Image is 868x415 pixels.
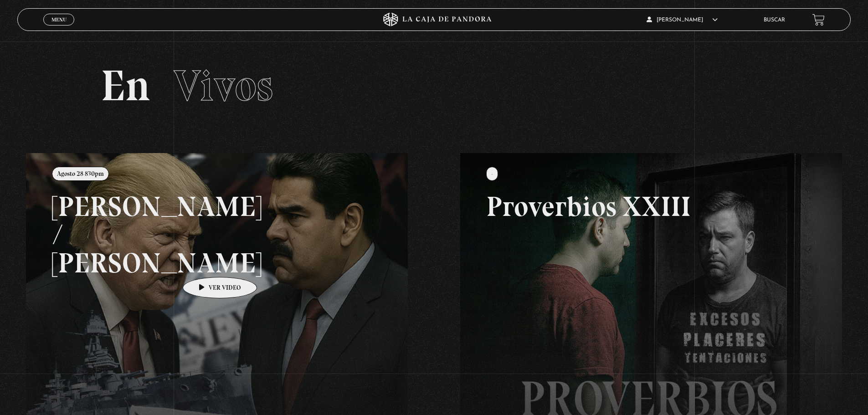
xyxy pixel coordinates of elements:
h2: En [101,64,767,108]
span: Vivos [174,60,273,112]
span: Menu [51,17,67,22]
a: View your shopping cart [812,14,825,26]
span: Cerrar [48,25,70,31]
a: Buscar [764,17,785,23]
span: [PERSON_NAME] [647,17,718,23]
